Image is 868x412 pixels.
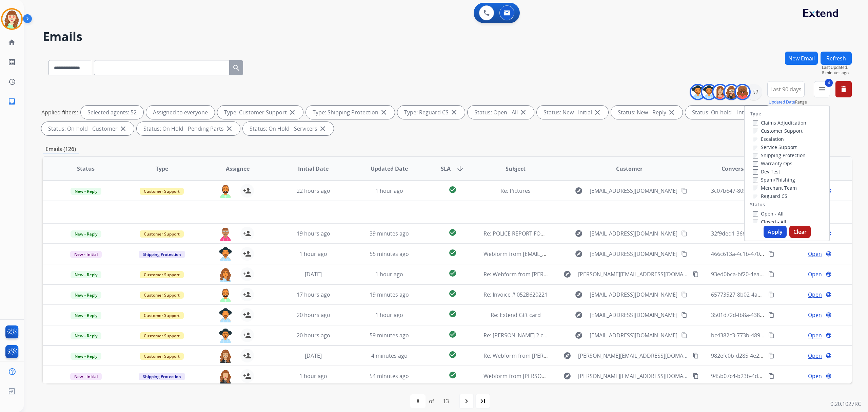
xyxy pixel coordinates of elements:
[808,352,822,360] span: Open
[219,267,232,282] img: agent-avatar
[243,122,334,135] div: Status: On Hold - Servicers
[746,84,762,100] div: +52
[753,136,784,142] label: Escalation
[484,332,557,339] span: Re: [PERSON_NAME] 2 claims
[146,106,215,119] div: Assigned to everyone
[826,251,832,257] mat-icon: language
[449,351,457,359] mat-icon: check_circle
[370,291,409,298] span: 19 minutes ago
[437,394,454,408] div: 13
[785,52,818,65] button: New Email
[8,78,16,86] mat-icon: history
[753,210,784,217] label: Open - All
[71,230,101,238] span: New - Reply
[484,230,643,237] span: Re: POLICE REPORT FOR CLAIM 3614274258080 7640365140893
[449,228,457,237] mat-icon: check_circle
[753,168,780,175] label: Dev Test
[753,194,758,199] input: Reguard CS
[768,292,774,298] mat-icon: content_copy
[371,352,408,359] span: 4 minutes ago
[71,271,101,278] span: New - Reply
[753,160,792,167] label: Warranty Ops
[753,176,795,183] label: Spam/Phishing
[219,349,232,363] img: agent-avatar
[711,250,813,258] span: 466c613a-4c1b-4706-83a5-7b72f955e0fa
[753,120,758,126] input: Claims Adjudication
[243,311,251,319] mat-icon: person_add
[768,373,774,379] mat-icon: content_copy
[769,99,807,105] span: Range
[616,165,643,173] span: Customer
[219,308,232,322] img: agent-avatar
[456,165,464,173] mat-icon: arrow_downward
[753,161,758,167] input: Warranty Ops
[563,352,571,360] mat-icon: explore
[753,193,787,199] label: Reguard CS
[71,353,101,360] span: New - Reply
[826,292,832,298] mat-icon: language
[71,312,101,319] span: New - Reply
[808,291,822,299] span: Open
[575,311,583,319] mat-icon: explore
[826,353,832,359] mat-icon: language
[814,81,830,97] button: 4
[840,85,848,93] mat-icon: delete
[711,230,814,237] span: 32f9ded1-3666-4f09-bae6-e480ccaedd7b
[693,353,699,359] mat-icon: content_copy
[450,108,458,116] mat-icon: close
[297,230,330,237] span: 19 hours ago
[449,310,457,318] mat-icon: check_circle
[681,251,687,257] mat-icon: content_copy
[8,38,16,46] mat-icon: home
[575,187,583,195] mat-icon: explore
[156,165,168,173] span: Type
[243,270,251,278] mat-icon: person_add
[578,352,689,360] span: [PERSON_NAME][EMAIL_ADDRESS][DOMAIN_NAME]
[225,125,233,133] mat-icon: close
[71,292,101,299] span: New - Reply
[768,251,774,257] mat-icon: content_copy
[611,106,683,119] div: Status: New - Reply
[375,311,403,319] span: 1 hour ago
[119,125,127,133] mat-icon: close
[826,332,832,338] mat-icon: language
[590,229,677,238] span: [EMAIL_ADDRESS][DOMAIN_NAME]
[750,201,765,208] label: Status
[139,251,185,258] span: Shipping Protection
[371,165,408,173] span: Updated Date
[563,270,571,278] mat-icon: explore
[219,184,232,198] img: agent-avatar
[575,331,583,339] mat-icon: explore
[750,110,761,117] label: Type
[767,81,805,97] button: Last 90 days
[500,187,531,194] span: Re: Pictures
[479,397,487,405] mat-icon: last_page
[140,230,184,238] span: Customer Support
[226,165,250,173] span: Assignee
[449,371,457,379] mat-icon: check_circle
[753,186,758,191] input: Merchant Team
[506,165,526,173] span: Subject
[319,125,327,133] mat-icon: close
[830,400,861,408] p: 0.20.1027RC
[449,330,457,338] mat-icon: check_circle
[81,106,143,119] div: Selected agents: 52
[140,188,184,195] span: Customer Support
[77,165,95,173] span: Status
[468,106,534,119] div: Status: Open - All
[826,271,832,277] mat-icon: language
[140,353,184,360] span: Customer Support
[243,291,251,299] mat-icon: person_add
[519,108,527,116] mat-icon: close
[43,145,79,153] p: Emails (126)
[70,251,102,258] span: New - Initial
[693,271,699,277] mat-icon: content_copy
[429,397,434,405] div: of
[825,79,833,87] span: 4
[808,311,822,319] span: Open
[71,188,101,195] span: New - Reply
[681,188,687,194] mat-icon: content_copy
[462,397,471,405] mat-icon: navigate_next
[764,226,787,238] button: Apply
[685,106,773,119] div: Status: On-hold – Internal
